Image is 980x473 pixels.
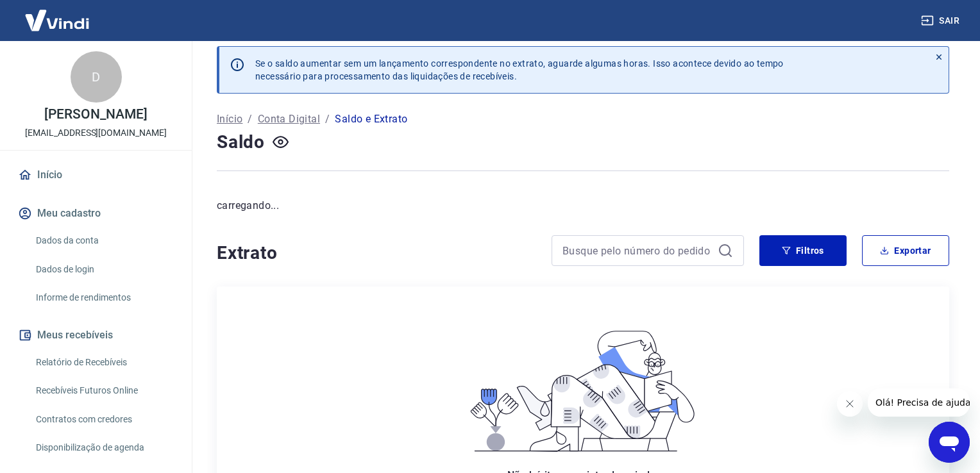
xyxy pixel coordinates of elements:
[862,235,949,266] button: Exportar
[15,1,99,40] img: Vindi
[44,108,147,121] p: [PERSON_NAME]
[837,391,863,417] iframe: Fechar mensagem
[31,435,176,461] a: Disponibilização de agenda
[217,240,536,266] h4: Extrato
[31,349,176,376] a: Relatório de Recebíveis
[217,198,949,213] p: carregando...
[217,129,265,155] h4: Saldo
[562,241,713,260] input: Busque pelo número do pedido
[31,228,176,254] a: Dados da conta
[31,378,176,404] a: Recebíveis Futuros Online
[25,126,167,140] p: [EMAIL_ADDRESS][DOMAIN_NAME]
[248,112,252,127] p: /
[255,57,784,83] p: Se o saldo aumentar sem um lançamento correspondente no extrato, aguarde algumas horas. Isso acon...
[918,9,965,33] button: Sair
[868,388,970,417] iframe: Mensagem da empresa
[759,235,847,266] button: Filtros
[8,9,108,19] span: Olá! Precisa de ajuda?
[31,406,176,433] a: Contratos com credores
[929,422,970,463] iframe: Botão para abrir a janela de mensagens
[71,51,122,103] div: D
[15,199,176,228] button: Meu cadastro
[258,112,320,127] a: Conta Digital
[335,112,407,127] p: Saldo e Extrato
[15,161,176,189] a: Início
[325,112,330,127] p: /
[31,285,176,311] a: Informe de rendimentos
[31,256,176,283] a: Dados de login
[15,321,176,349] button: Meus recebíveis
[217,112,242,127] a: Início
